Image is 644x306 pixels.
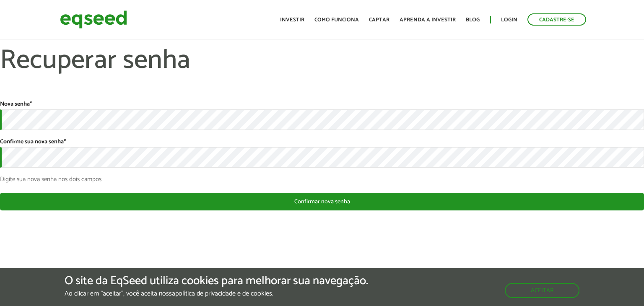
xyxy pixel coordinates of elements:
h5: O site da EqSeed utiliza cookies para melhorar sua navegação. [65,275,368,288]
a: Investir [280,17,304,23]
span: Este campo é obrigatório. [30,99,32,109]
img: EqSeed [60,8,127,31]
p: Ao clicar em "aceitar", você aceita nossa . [65,290,368,298]
a: Cadastre-se [527,13,586,26]
a: Aprenda a investir [400,17,456,23]
a: Blog [466,17,480,23]
a: Captar [369,17,390,23]
span: Este campo é obrigatório. [64,137,66,147]
a: Como funciona [314,17,359,23]
a: Login [501,17,517,23]
a: política de privacidade e de cookies [175,290,272,297]
button: Aceitar [505,283,579,298]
